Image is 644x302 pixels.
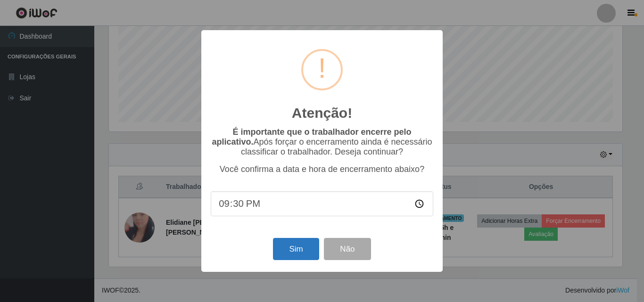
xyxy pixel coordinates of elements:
[273,238,319,260] button: Sim
[211,164,433,174] p: Você confirma a data e hora de encerramento abaixo?
[292,105,352,122] h2: Atenção!
[324,238,371,260] button: Não
[211,127,433,157] p: Após forçar o encerramento ainda é necessário classificar o trabalhador. Deseja continuar?
[212,127,411,147] b: É importante que o trabalhador encerre pelo aplicativo.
